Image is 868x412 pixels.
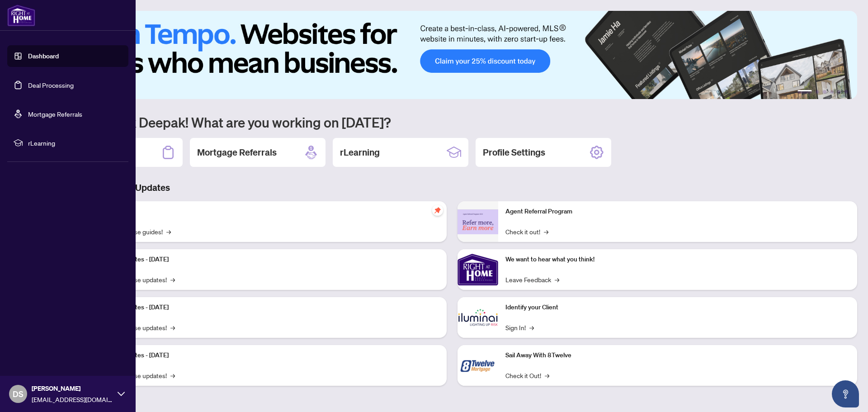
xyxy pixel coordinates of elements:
button: 4 [830,90,834,94]
span: → [544,227,548,237]
a: Deal Processing [28,81,74,89]
h2: Mortgage Referrals [197,146,277,159]
p: Platform Updates - [DATE] [95,350,439,360]
img: Slide 0 [47,11,857,99]
h3: Brokerage & Industry Updates [47,181,857,194]
img: Sail Away With 8Twelve [458,345,498,386]
p: Identify your Client [505,303,850,313]
span: rLearning [28,138,122,148]
p: We want to hear what you think! [505,255,850,265]
button: 2 [816,90,819,94]
span: DS [13,388,24,400]
button: 3 [823,90,826,94]
span: [EMAIL_ADDRESS][DOMAIN_NAME] [32,394,113,404]
a: Dashboard [28,52,59,60]
h2: rLearning [340,146,380,159]
img: Identify your Client [458,297,498,338]
button: Open asap [832,380,859,407]
p: Sail Away With 8Twelve [505,350,850,360]
img: We want to hear what you think! [458,249,498,290]
a: Check it Out!→ [505,370,549,380]
button: 6 [844,90,848,94]
span: → [555,275,559,284]
button: 5 [837,90,841,94]
h1: Welcome back Deepak! What are you working on [DATE]? [47,114,857,131]
p: Agent Referral Program [505,207,850,217]
a: Sign In!→ [505,322,534,332]
span: [PERSON_NAME] [32,384,113,393]
button: 1 [797,90,812,94]
a: Mortgage Referrals [28,110,82,118]
span: → [545,370,549,380]
a: Leave Feedback→ [505,275,559,284]
p: Platform Updates - [DATE] [95,255,439,265]
img: logo [7,5,35,26]
img: Agent Referral Program [458,209,498,234]
h2: Profile Settings [483,146,545,159]
span: → [166,227,171,237]
a: Check it out!→ [505,227,548,237]
p: Self-Help [95,207,439,217]
span: → [170,322,175,332]
span: → [529,322,534,332]
span: → [170,275,175,284]
span: → [170,370,175,380]
span: pushpin [432,205,443,216]
p: Platform Updates - [DATE] [95,303,439,313]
